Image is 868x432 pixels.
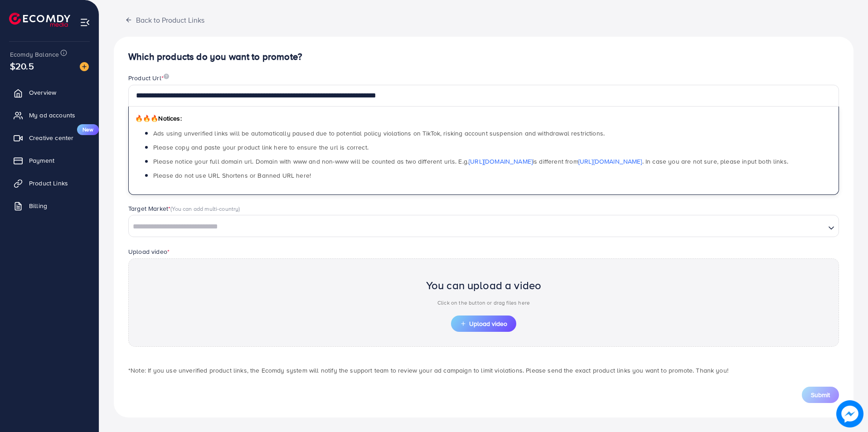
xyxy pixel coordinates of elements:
button: Back to Product Links [114,10,216,29]
span: New [77,124,99,135]
button: Submit [802,387,839,403]
h2: You can upload a video [426,279,542,292]
a: Creative centerNew [7,129,92,147]
span: Submit [811,390,830,399]
span: Upload video [460,320,507,327]
p: Click on the button or drag files here [426,297,542,308]
a: [URL][DOMAIN_NAME] [469,157,533,166]
p: *Note: If you use unverified product links, the Ecomdy system will notify the support team to rev... [128,365,839,376]
span: Ecomdy Balance [10,50,59,59]
label: Target Market [128,204,240,213]
span: Product Links [29,179,68,188]
label: Upload video [128,247,170,256]
div: Search for option [128,215,839,237]
label: Product Url [128,73,169,83]
span: $20.5 [10,59,34,73]
h4: Which products do you want to promote? [128,51,839,63]
span: Creative center [29,133,73,142]
span: Overview [29,88,56,97]
span: Please notice your full domain url. Domain with www and non-www will be counted as two different ... [153,157,788,166]
a: My ad accounts [7,106,92,124]
img: image [164,73,169,79]
a: Payment [7,151,92,170]
img: logo [9,13,70,27]
span: Payment [29,156,54,165]
span: Please do not use URL Shortens or Banned URL here! [153,171,311,180]
a: Product Links [7,174,92,192]
img: image [836,400,863,427]
img: image [80,62,89,71]
span: Notices: [135,114,182,123]
span: (You can add multi-country) [170,204,240,213]
a: Overview [7,83,92,102]
img: menu [80,17,90,28]
span: My ad accounts [29,111,75,120]
span: Billing [29,201,47,210]
button: Upload video [451,316,516,332]
span: Ads using unverified links will be automatically paused due to potential policy violations on Tik... [153,129,605,138]
a: Billing [7,197,92,215]
input: Search for option [130,220,824,234]
span: 🔥🔥🔥 [135,114,158,123]
span: Please copy and paste your product link here to ensure the url is correct. [153,143,369,152]
a: [URL][DOMAIN_NAME] [578,157,642,166]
